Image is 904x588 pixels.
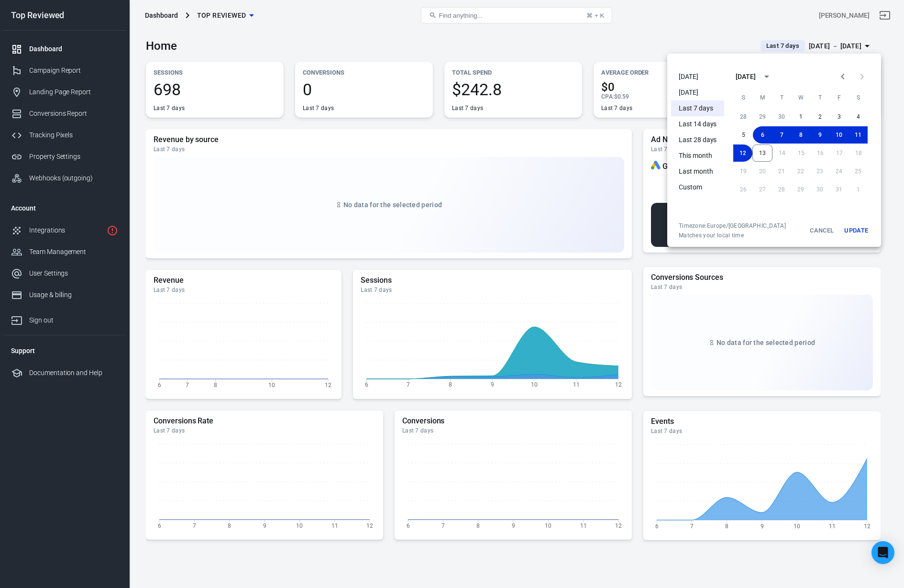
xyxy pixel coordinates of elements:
li: [DATE] [671,85,724,100]
button: 3 [829,108,849,125]
button: 4 [849,108,868,125]
span: Tuesday [773,88,790,107]
button: 6 [753,126,772,144]
li: Last month [671,164,724,179]
div: [DATE] [736,72,756,82]
div: Open Intercom Messenger [871,541,894,564]
div: Timezone: Europe/[GEOGRAPHIC_DATA] [679,222,786,230]
span: Wednesday [792,88,809,107]
span: Saturday [849,88,867,107]
li: [DATE] [671,69,724,85]
li: Custom [671,179,724,195]
li: Last 28 days [671,132,724,148]
span: Matches your local time [679,232,786,239]
button: 1 [791,108,810,125]
span: Monday [754,88,771,107]
span: Sunday [735,88,752,107]
li: Last 7 days [671,100,724,116]
button: 28 [734,108,753,125]
span: Thursday [811,88,828,107]
button: Previous month [833,67,852,86]
li: This month [671,148,724,164]
button: 9 [810,126,829,144]
button: 5 [734,126,753,144]
button: Cancel [806,222,837,239]
button: 13 [752,144,772,162]
button: Update [841,222,871,239]
span: Friday [830,88,848,107]
button: 29 [753,108,772,125]
button: 8 [791,126,810,144]
button: 7 [772,126,791,144]
button: 10 [829,126,849,144]
li: Last 14 days [671,116,724,132]
button: 12 [733,144,752,162]
button: 11 [849,126,868,144]
button: 30 [772,108,791,125]
button: calendar view is open, switch to year view [759,68,775,85]
button: 2 [810,108,829,125]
